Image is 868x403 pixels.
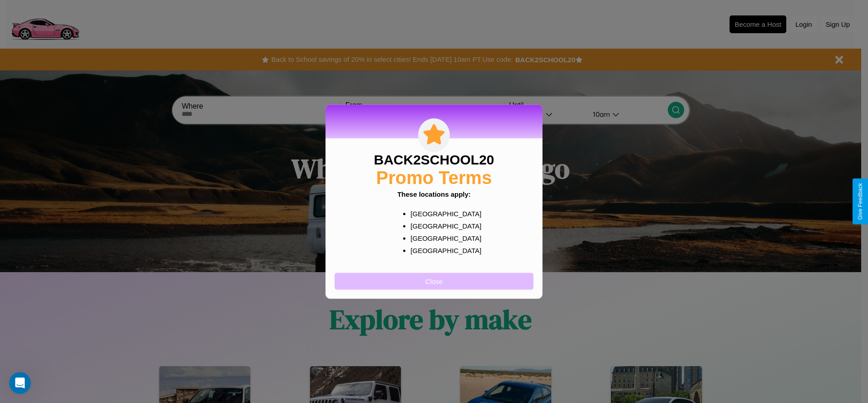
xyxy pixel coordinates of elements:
p: [GEOGRAPHIC_DATA] [410,207,475,219]
p: [GEOGRAPHIC_DATA] [410,244,475,256]
iframe: Intercom live chat [9,372,31,394]
b: These locations apply: [397,190,471,198]
h2: Promo Terms [376,167,492,188]
div: Give Feedback [857,183,863,220]
h3: BACK2SCHOOL20 [374,152,494,167]
p: [GEOGRAPHIC_DATA] [410,232,475,244]
p: [GEOGRAPHIC_DATA] [410,219,475,232]
button: Close [335,273,533,289]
